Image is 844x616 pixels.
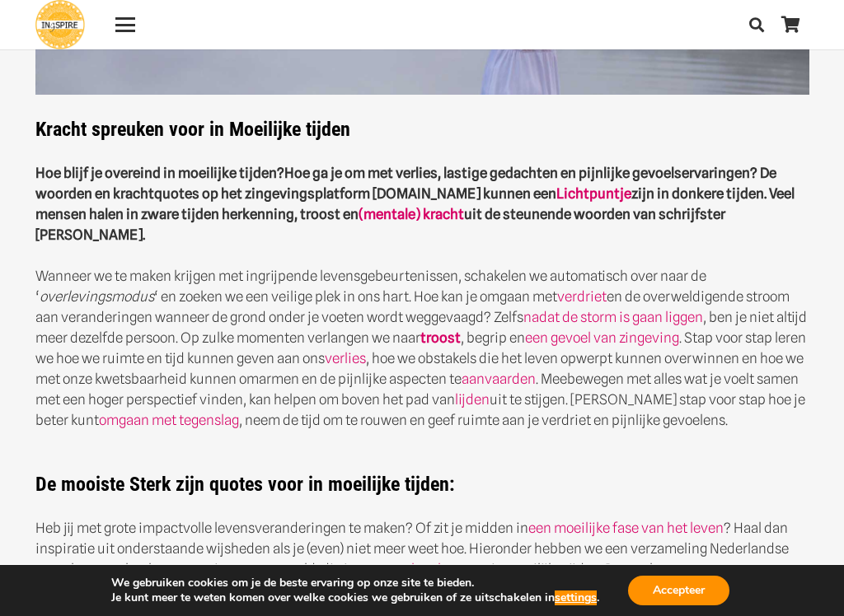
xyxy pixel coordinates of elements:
[359,206,464,222] a: (mentale) kracht
[557,288,607,305] a: verdriet
[111,590,599,605] p: Je kunt meer te weten komen over welke cookies we gebruiken of ze uitschakelen in .
[525,329,679,346] a: een gevoel van zingeving
[40,288,154,305] em: overlevingsmodus
[35,165,284,181] strong: Hoe blijf je overeind in moeilijke tijden?
[35,473,455,496] strong: De mooiste Sterk zijn quotes voor in moeilijke tijden:
[411,561,451,577] a: kracht
[556,185,631,202] a: Lichtpuntje
[740,4,773,45] a: Zoeken
[462,371,536,387] a: aanvaarden
[628,576,729,605] button: Accepteer
[555,590,597,605] button: settings
[35,118,350,141] strong: Kracht spreuken voor in Moeilijke tijden
[104,15,146,35] a: Menu
[111,576,599,590] p: We gebruiken cookies om je de beste ervaring op onze site te bieden.
[99,412,239,428] a: omgaan met tegenslag
[523,309,703,325] a: nadat de storm is gaan liggen
[528,520,724,536] a: een moeilijke fase van het leven
[420,329,461,346] a: troost
[455,391,490,408] a: lijden
[35,266,809,431] p: Wanneer we te maken krijgen met ingrijpende levensgebeurtenissen, schakelen we automatisch over n...
[325,350,366,366] a: verlies
[35,165,795,243] strong: Hoe ga je om met verlies, lastige gedachten en pijnlijke gevoelservaringen? De woorden en krachtq...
